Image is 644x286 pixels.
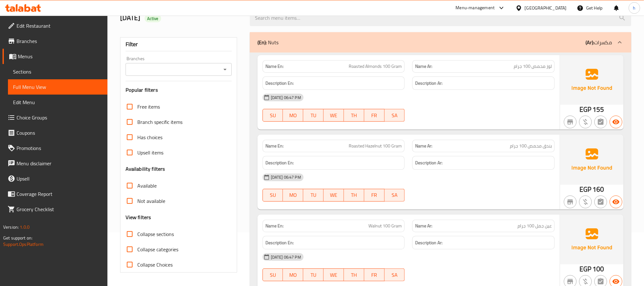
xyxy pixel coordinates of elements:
span: Has choices [137,133,162,141]
span: MO [285,111,301,120]
span: SA [387,270,402,280]
span: لوز محمص 100 جرام [514,63,552,70]
span: Sections [13,68,102,75]
span: TH [346,111,362,120]
button: FR [364,189,385,202]
strong: Description Ar: [415,79,442,87]
span: SU [265,190,281,200]
button: SA [385,109,405,122]
a: Menus [3,49,107,64]
button: Not has choices [594,116,607,128]
div: [GEOGRAPHIC_DATA] [525,4,567,11]
b: (Ar): [586,38,594,47]
button: SA [385,268,405,281]
a: Grocery Checklist [3,202,107,217]
button: WE [324,268,344,281]
span: EGP [579,263,591,275]
strong: Description En: [265,239,294,247]
button: MO [283,109,303,122]
strong: Description En: [265,79,294,87]
span: SA [387,111,402,120]
span: 160 [593,183,604,196]
div: (En): Nuts(Ar):مكسرات [250,32,631,53]
span: TH [346,270,362,280]
h3: Availability filters [126,165,165,173]
button: SU [263,109,283,122]
strong: Name En: [265,63,284,70]
input: search [250,10,631,26]
span: TU [306,111,321,120]
div: Active [145,15,161,22]
img: Ae5nvW7+0k+MAAAAAElFTkSuQmCC [560,215,624,264]
span: [DATE] 06:47 PM [268,254,304,260]
button: SU [263,268,283,281]
span: h [633,4,636,11]
span: WE [326,111,341,120]
button: TU [303,109,324,122]
div: Menu-management [456,4,495,12]
span: EGP [579,103,591,116]
a: Coupons [3,125,107,140]
strong: Name En: [265,143,284,149]
span: Not available [137,197,165,205]
a: Promotions [3,140,107,156]
h2: [DATE] [120,13,242,23]
a: Coverage Report [3,186,107,202]
strong: Name Ar: [415,143,432,149]
button: Available [610,196,622,208]
span: Available [137,182,157,189]
span: Roasted Almonds 100 Gram [349,63,402,70]
button: Not branch specific item [564,196,577,208]
span: Full Menu View [13,83,102,91]
button: SA [385,189,405,202]
button: TH [344,189,364,202]
button: WE [324,109,344,122]
span: Menu disclaimer [17,160,102,167]
span: Choice Groups [17,114,102,121]
span: Menus [18,53,102,60]
span: [DATE] 06:47 PM [268,95,304,101]
span: EGP [579,183,591,196]
a: Branches [3,33,107,49]
p: Nuts [257,39,278,46]
span: WE [326,190,341,200]
strong: Description En: [265,159,294,167]
button: Available [610,116,622,128]
a: Upsell [3,171,107,186]
span: Collapse categories [137,246,178,253]
span: Grocery Checklist [17,205,102,213]
span: TH [346,190,362,200]
span: 100 [593,263,604,275]
strong: Name Ar: [415,63,432,70]
h3: View filters [126,214,151,221]
button: Not has choices [594,196,607,208]
span: Branch specific items [137,118,182,126]
span: [DATE] 06:47 PM [268,174,304,180]
a: Edit Restaurant [3,18,107,33]
span: Coupons [17,129,102,137]
span: Version: [3,223,19,231]
span: Edit Menu [13,98,102,106]
b: (En): [257,38,267,47]
div: Filter [126,38,232,51]
h3: Popular filters [126,86,232,94]
span: 155 [593,103,604,116]
span: FR [367,190,382,200]
span: FR [367,111,382,120]
button: Purchased item [579,116,592,128]
span: SU [265,270,281,280]
span: SA [387,190,402,200]
strong: Description Ar: [415,239,442,247]
button: TU [303,268,324,281]
span: Coverage Report [17,190,102,198]
button: TH [344,268,364,281]
span: WE [326,270,341,280]
a: Edit Menu [8,95,107,110]
span: Collapse sections [137,230,174,238]
a: Sections [8,64,107,79]
button: FR [364,268,385,281]
span: Get support on: [3,234,32,242]
button: MO [283,189,303,202]
span: Roasted Hazelnut 100 Gram [349,143,402,149]
button: SU [263,189,283,202]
